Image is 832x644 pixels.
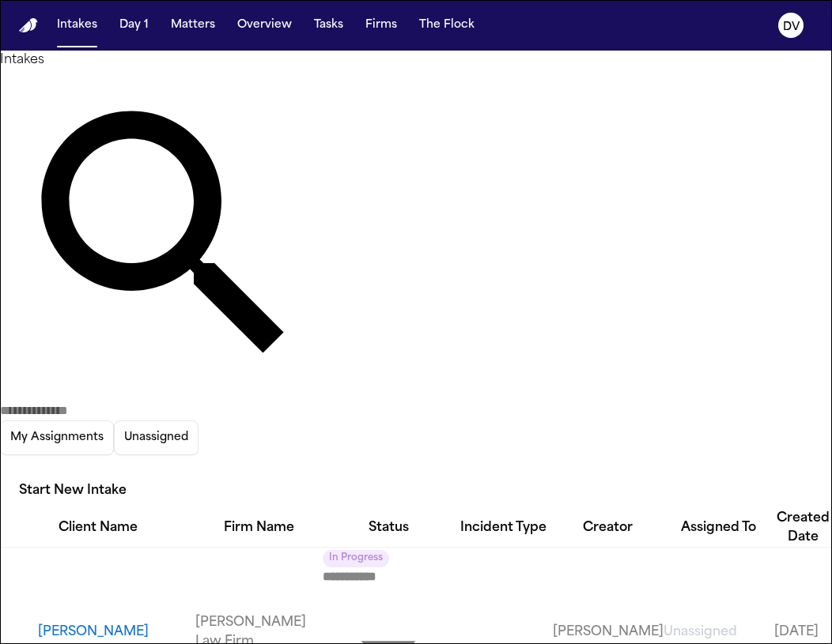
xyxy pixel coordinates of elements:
div: Status [323,518,454,537]
a: View details for Zoe Mckay [553,623,664,642]
div: Incident Type [454,518,552,537]
a: View details for Zoe Mckay [664,623,774,642]
div: Creator [553,518,664,537]
button: View details for Zoe Mckay [38,623,195,642]
button: Tasks [308,11,350,40]
img: Finch Logo [19,18,38,33]
button: Intakes [51,11,104,40]
button: Firms [359,11,403,40]
span: In Progress [323,550,389,567]
button: Overview [231,11,298,40]
span: Unassigned [664,626,737,638]
div: Assigned To [664,518,774,537]
button: Unassigned [114,420,199,455]
div: Firm Name [195,518,323,537]
button: Matters [165,11,221,40]
div: Created Date [774,509,832,547]
a: View details for Zoe Mckay [774,623,832,642]
a: Home [19,18,38,33]
button: Day 1 [113,11,155,40]
button: The Flock [413,11,481,40]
